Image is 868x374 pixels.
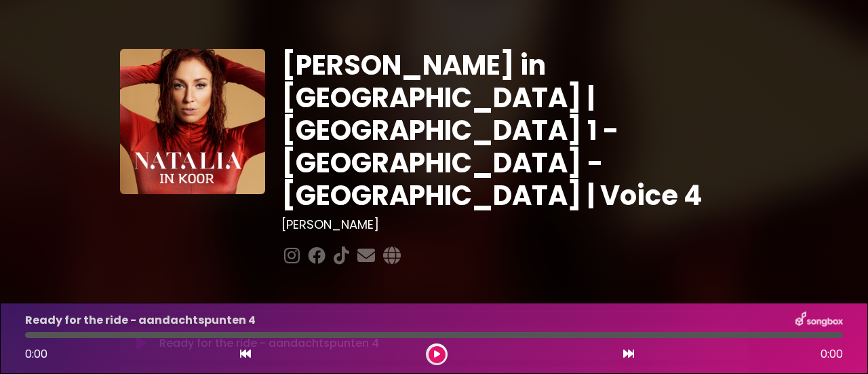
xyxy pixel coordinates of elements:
p: Ready for the ride - aandachtspunten 4 [25,312,256,329]
span: 0:00 [821,346,843,362]
img: YTVS25JmS9CLUqXqkEhs [120,49,265,194]
h1: [PERSON_NAME] in [GEOGRAPHIC_DATA] | [GEOGRAPHIC_DATA] 1 - [GEOGRAPHIC_DATA] - [GEOGRAPHIC_DATA] ... [281,49,749,212]
h3: [PERSON_NAME] [281,217,749,232]
img: songbox-logo-white.png [795,312,843,329]
span: 0:00 [25,346,47,362]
